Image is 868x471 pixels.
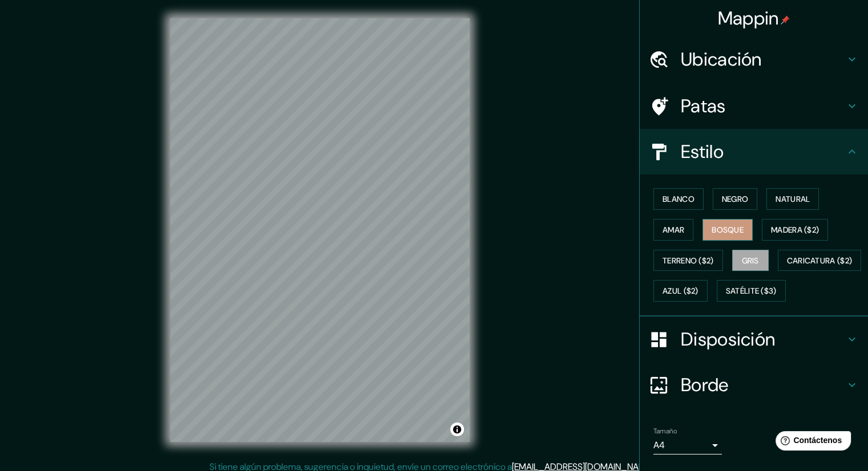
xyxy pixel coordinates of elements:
[653,250,723,271] button: Terreno ($2)
[762,219,828,241] button: Madera ($2)
[653,188,704,210] button: Blanco
[663,255,714,266] font: Terreno ($2)
[776,194,810,204] font: Natural
[681,47,762,71] font: Ubicación
[640,36,868,82] div: Ubicación
[681,327,775,351] font: Disposición
[170,18,470,442] canvas: Mapa
[450,423,464,436] button: Activar o desactivar atribución
[778,250,862,271] button: Caricatura ($2)
[766,427,855,458] iframe: Lanzador de widgets de ayuda
[663,194,695,204] font: Blanco
[771,225,819,235] font: Madera ($2)
[703,219,753,241] button: Bosque
[681,373,729,397] font: Borde
[653,427,677,436] font: Tamaño
[766,188,819,210] button: Natural
[653,280,708,302] button: Azul ($2)
[742,255,759,266] font: Gris
[640,83,868,129] div: Patas
[717,280,786,302] button: Satélite ($3)
[722,194,749,204] font: Negro
[781,15,790,25] img: pin-icon.png
[653,439,665,451] font: A4
[787,255,853,266] font: Caricatura ($2)
[681,94,726,118] font: Patas
[653,436,722,454] div: A4
[718,6,779,30] font: Mappin
[713,188,758,210] button: Negro
[732,250,769,271] button: Gris
[712,225,744,235] font: Bosque
[726,286,777,297] font: Satélite ($3)
[681,140,724,164] font: Estilo
[663,225,684,235] font: Amar
[640,129,868,174] div: Estilo
[640,316,868,362] div: Disposición
[663,286,699,297] font: Azul ($2)
[640,362,868,408] div: Borde
[653,219,693,241] button: Amar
